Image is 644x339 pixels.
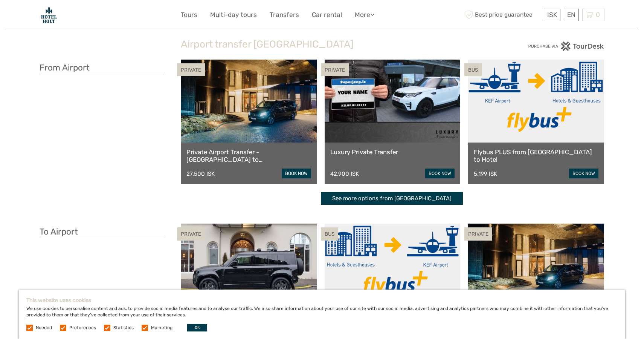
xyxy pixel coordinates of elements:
div: PRIVATE [464,227,492,241]
a: Flybus PLUS from [GEOGRAPHIC_DATA] to Hotel [474,148,598,164]
label: Statistics [113,325,134,331]
div: 27.500 ISK [186,170,215,177]
div: PRIVATE [177,227,205,241]
a: Multi-day tours [210,9,257,20]
p: We're away right now. Please check back later! [11,13,85,19]
button: Open LiveChat chat widget [87,12,96,21]
span: Best price guarantee [463,9,542,21]
a: Private Airport Transfer - [GEOGRAPHIC_DATA] to [GEOGRAPHIC_DATA] [186,148,311,164]
div: 42.900 ISK [330,170,359,177]
div: BUS [321,227,338,241]
a: Transfers [270,9,299,20]
a: Luxury Private Transfer [330,148,455,156]
a: book now [569,169,598,178]
a: More [355,9,374,20]
span: ISK [547,11,557,18]
button: OK [187,324,207,331]
div: EN [564,9,579,21]
div: We use cookies to personalise content and ads, to provide social media features and to analyse ou... [19,290,625,339]
div: 5.199 ISK [474,170,497,177]
img: PurchaseViaTourDesk.png [528,41,604,51]
a: See more options from [GEOGRAPHIC_DATA] [321,192,463,205]
label: Preferences [69,325,96,331]
img: Hotel Holt [40,6,58,24]
h3: From Airport [40,63,165,73]
a: Tours [181,9,197,20]
h3: To Airport [40,227,165,237]
div: BUS [464,63,482,77]
a: book now [282,169,311,178]
div: PRIVATE [321,63,349,77]
div: PRIVATE [177,63,205,77]
label: Needed [36,325,52,331]
span: 0 [595,11,601,18]
h5: This website uses cookies [26,297,618,304]
a: Car rental [312,9,342,20]
label: Marketing [151,325,172,331]
h2: Airport transfer [GEOGRAPHIC_DATA] [181,38,463,51]
a: book now [425,169,455,178]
